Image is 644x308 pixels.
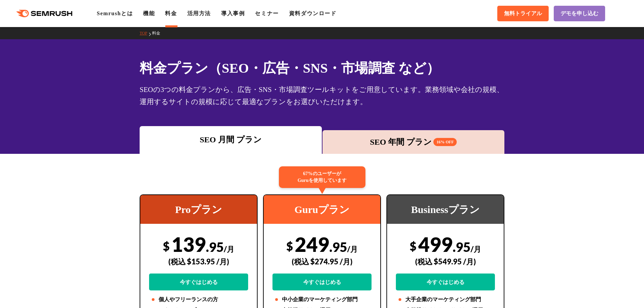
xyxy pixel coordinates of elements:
div: 67%のユーザーが Guruを使用しています [279,166,365,188]
a: セミナー [255,10,279,16]
a: 今すぐはじめる [396,274,495,290]
span: /月 [471,244,481,254]
div: 139 [149,232,248,290]
div: Guruプラン [264,195,380,224]
span: $ [163,239,170,253]
li: 中小企業のマーケティング部門 [272,295,372,304]
a: 無料トライアル [497,6,549,21]
a: 料金 [165,10,177,16]
div: Businessプラン [387,195,504,224]
a: 今すぐはじめる [272,274,372,290]
li: 大手企業のマーケティング部門 [396,295,495,304]
a: 資料ダウンロード [289,10,337,16]
div: SEOの3つの料金プランから、広告・SNS・市場調査ツールキットをご用意しています。業務領域や会社の規模、運用するサイトの規模に応じて最適なプランをお選びいただけます。 [140,84,504,108]
span: 16% OFF [433,138,457,146]
span: $ [410,239,416,253]
div: Proプラン [140,195,257,224]
div: (税込 $274.95 /月) [272,250,372,274]
a: 今すぐはじめる [149,274,248,290]
div: (税込 $549.95 /月) [396,250,495,274]
h1: 料金プラン（SEO・広告・SNS・市場調査 など） [140,58,504,78]
span: /月 [224,244,234,254]
a: Semrushとは [97,10,133,16]
div: SEO 月間 プラン [143,134,318,146]
a: TOP [140,31,152,35]
a: 導入事例 [221,10,245,16]
a: 活用方法 [187,10,211,16]
a: 料金 [152,31,165,35]
span: デモを申し込む [560,10,598,17]
div: SEO 年間 プラン [326,136,501,148]
span: .95 [329,239,347,255]
li: 個人やフリーランスの方 [149,295,248,304]
span: $ [286,239,293,253]
span: .95 [206,239,224,255]
a: 機能 [143,10,155,16]
span: .95 [453,239,471,255]
div: 249 [272,232,372,290]
span: 無料トライアル [504,10,542,17]
a: デモを申し込む [554,6,605,21]
div: (税込 $153.95 /月) [149,250,248,274]
div: 499 [396,232,495,290]
span: /月 [347,244,358,254]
